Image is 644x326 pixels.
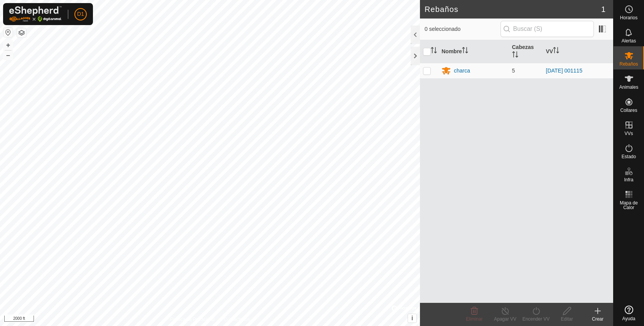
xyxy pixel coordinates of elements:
span: Eliminar [466,316,482,322]
button: i [408,314,416,323]
span: Animales [619,85,638,90]
span: i [411,315,413,321]
button: Capas del Mapa [17,28,26,37]
div: Editar [551,316,582,323]
span: Infra [624,177,633,182]
button: Restablecer Mapa [3,28,13,37]
th: VV [543,40,614,63]
a: Política de Privacidad [170,316,214,323]
span: Ayuda [622,316,636,321]
th: Cabezas [509,40,543,63]
span: Estado [622,154,636,159]
p-sorticon: Activar para ordenar [553,48,559,54]
p-sorticon: Activar para ordenar [431,48,437,54]
div: Crear [582,316,613,323]
div: charca [454,67,470,75]
div: Encender VV [521,316,551,323]
span: VVs [624,131,633,136]
th: Nombre [438,40,509,63]
span: 0 seleccionado [425,25,501,33]
span: Collares [620,108,637,113]
span: Horarios [620,15,637,20]
button: – [3,51,13,60]
span: Alertas [622,39,636,43]
span: Mapa de Calor [615,201,642,210]
span: Rebaños [619,62,638,66]
h2: Rebaños [425,5,601,14]
a: Contáctenos [224,316,250,323]
div: Apagar VV [490,316,521,323]
p-sorticon: Activar para ordenar [512,52,518,59]
a: Ayuda [614,302,644,324]
p-sorticon: Activar para ordenar [462,48,468,54]
button: + [3,41,13,50]
input: Buscar (S) [501,21,594,37]
span: 5 [512,68,515,74]
span: D1 [77,10,84,18]
a: [DATE] 001115 [546,68,583,74]
span: 1 [601,3,605,15]
img: Logo Gallagher [9,6,62,22]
